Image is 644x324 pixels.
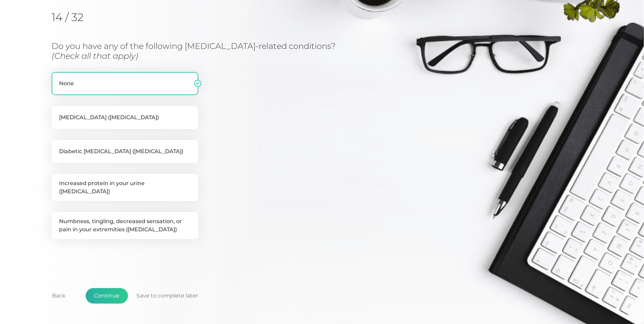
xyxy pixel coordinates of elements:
label: Numbness, tingling, decreased sensation, or pain in your extremities ([MEDICAL_DATA]) [52,212,198,239]
button: Back [43,288,74,304]
i: (Check all that apply) [52,51,138,61]
label: [MEDICAL_DATA] ([MEDICAL_DATA]) [52,106,198,129]
label: None [52,72,198,95]
label: Increased protein in your urine ([MEDICAL_DATA]) [52,174,198,201]
button: Save to complete later [128,288,206,304]
label: Diabetic [MEDICAL_DATA] ([MEDICAL_DATA]) [52,140,198,163]
button: Continue [86,288,128,304]
h3: Do you have any of the following [MEDICAL_DATA]-related conditions? [52,41,350,61]
h2: 14 / 32 [52,11,121,24]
